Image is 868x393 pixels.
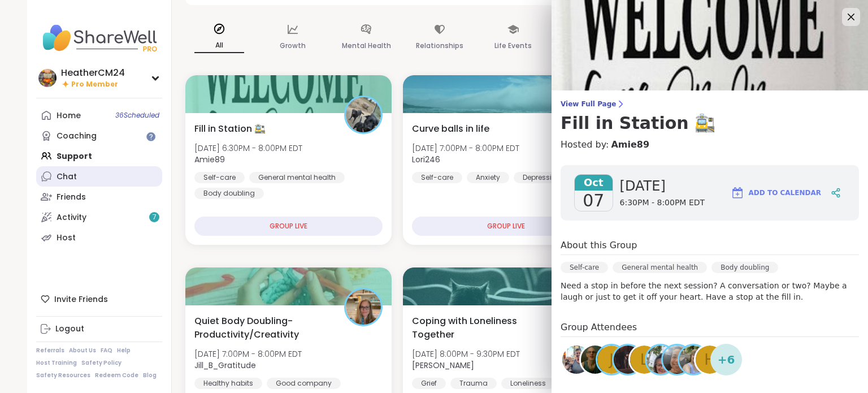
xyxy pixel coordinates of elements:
[117,347,131,355] a: Help
[416,39,463,53] p: Relationships
[194,360,256,371] b: Jill_B_Gratitude
[36,207,162,227] a: Activity7
[731,186,744,200] img: ShareWell Logomark
[501,378,555,389] div: Loneliness
[620,197,705,209] span: 6:30PM - 8:00PM EDT
[194,378,262,389] div: Healthy habits
[38,69,57,87] img: HeatherCM24
[194,122,266,136] span: Fill in Station 🚉
[583,191,604,211] span: 07
[36,18,162,58] img: ShareWell Nav Logo
[267,378,341,389] div: Good company
[249,172,345,183] div: General mental health
[620,177,705,195] span: [DATE]
[36,347,64,355] a: Referrals
[36,126,162,146] a: Coaching
[611,138,649,152] a: Amie89
[679,346,708,374] img: LynnLG
[704,349,715,371] span: h
[36,227,162,248] a: Host
[561,138,859,152] h4: Hosted by:
[146,132,155,141] iframe: Spotlight
[194,217,383,236] div: GROUP LIVE
[612,344,644,375] a: lyssa
[412,378,446,389] div: Grief
[194,188,264,199] div: Body doubling
[153,213,157,222] span: 7
[561,100,859,133] a: View Full PageFill in Station 🚉
[57,212,86,223] div: Activity
[561,280,859,303] p: Need a stop in before the next session? A conversation or two? Maybe a laugh or just to get it of...
[194,154,225,165] b: Amie89
[55,323,84,335] div: Logout
[36,372,90,379] a: Safety Resources
[412,217,600,236] div: GROUP LIVE
[514,172,570,183] div: Depression
[645,344,676,375] a: laurareidwitt
[342,39,391,53] p: Mental Health
[194,172,245,183] div: Self-care
[726,179,826,206] button: Add to Calendar
[57,110,81,122] div: Home
[596,344,627,375] a: J
[412,122,489,136] span: Curve balls in life
[346,290,381,325] img: Jill_B_Gratitude
[57,192,86,203] div: Friends
[71,80,118,89] span: Pro Member
[412,154,440,165] b: Lori246
[36,187,162,207] a: Friends
[614,346,642,374] img: lyssa
[36,166,162,187] a: Chat
[36,289,162,309] div: Invite Friends
[694,344,726,375] a: h
[194,314,332,342] span: Quiet Body Doubling- Productivity/Creativity
[61,67,125,79] div: HeatherCM24
[711,262,778,273] div: Body doubling
[579,344,611,375] a: bookstar
[412,142,519,154] span: [DATE] 7:00PM - 8:00PM EDT
[678,344,709,375] a: LynnLG
[613,262,707,273] div: General mental health
[57,171,77,183] div: Chat
[36,359,77,367] a: Host Training
[194,348,302,360] span: [DATE] 7:00PM - 8:00PM EDT
[412,314,549,342] span: Coping with Loneliness Together
[69,347,96,355] a: About Us
[646,346,675,374] img: laurareidwitt
[467,172,509,183] div: Anxiety
[57,131,97,142] div: Coaching
[95,372,138,379] a: Redeem Code
[57,232,76,244] div: Host
[609,349,614,371] span: J
[81,359,121,367] a: Safety Policy
[412,348,520,360] span: [DATE] 8:00PM - 9:30PM EDT
[562,346,591,374] img: VictoriaAndDoggie
[661,344,693,375] a: Monica2025
[628,344,660,375] a: L
[194,38,244,53] p: All
[718,351,735,368] span: + 6
[561,344,592,375] a: VictoriaAndDoggie
[280,39,306,53] p: Growth
[143,372,157,379] a: Blog
[115,111,159,120] span: 36 Scheduled
[412,172,462,183] div: Self-care
[494,39,532,53] p: Life Events
[412,360,474,371] b: [PERSON_NAME]
[640,349,649,371] span: L
[36,319,162,339] a: Logout
[101,347,112,355] a: FAQ
[561,100,859,109] span: View Full Page
[450,378,497,389] div: Trauma
[561,239,637,252] h4: About this Group
[561,113,859,133] h3: Fill in Station 🚉
[561,262,608,273] div: Self-care
[561,321,859,337] h4: Group Attendees
[663,346,691,374] img: Monica2025
[194,142,302,154] span: [DATE] 6:30PM - 8:00PM EDT
[346,97,381,132] img: Amie89
[575,175,613,191] span: Oct
[749,188,821,198] span: Add to Calendar
[36,105,162,126] a: Home36Scheduled
[581,346,609,374] img: bookstar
